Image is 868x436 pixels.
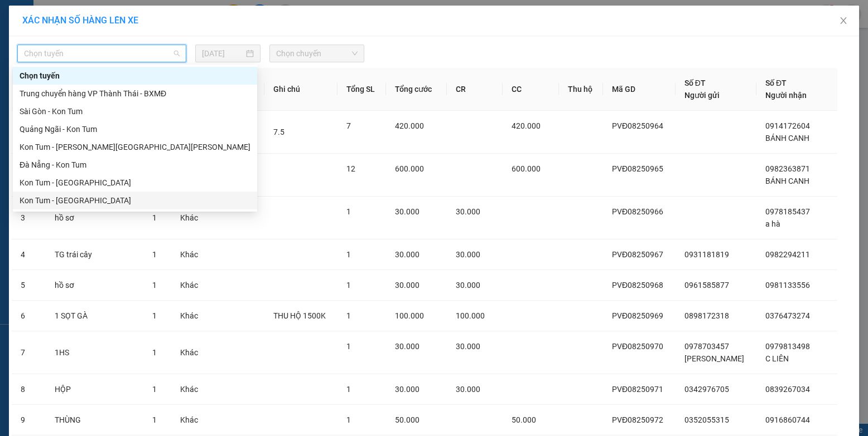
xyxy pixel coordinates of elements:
span: 30.000 [395,385,419,394]
span: C LIÊN [765,354,789,363]
td: 1 [12,111,46,154]
div: Kon Tum - [GEOGRAPHIC_DATA] [20,177,250,189]
div: Kon Tum - [GEOGRAPHIC_DATA] [20,194,250,207]
span: PVĐ08250971 [612,385,663,394]
span: PVĐ08250965 [612,164,663,173]
div: Quảng Ngãi - Kon Tum [13,120,257,138]
span: 0376473274 [765,311,810,320]
span: 0978185437 [765,207,810,216]
span: 30.000 [395,250,419,259]
div: Trung chuyển hàng VP Thành Thái - BXMĐ [13,85,257,102]
span: 1 [346,342,351,351]
th: CC [503,68,558,111]
span: 0342976705 [684,385,729,394]
th: CR [447,68,503,111]
div: Kon Tum - Sài Gòn [13,192,257,209]
th: STT [12,68,46,111]
div: Chọn tuyến [20,70,250,82]
span: 1 [346,415,351,424]
td: 6 [12,301,46,331]
span: 0839267034 [765,385,810,394]
span: 50.000 [512,415,536,424]
span: 0982294211 [765,250,810,259]
span: 600.000 [395,164,424,173]
span: Số ĐT [684,79,706,87]
td: 1HS [46,331,144,374]
div: Trung chuyển hàng VP Thành Thái - BXMĐ [20,87,250,100]
span: 1 [152,250,157,259]
span: 1 [346,250,351,259]
button: Close [828,6,859,37]
th: Tổng SL [337,68,386,111]
span: 1 [346,385,351,394]
div: Chọn tuyến [13,67,257,85]
span: Số ĐT [765,79,787,87]
td: hồ sơ [46,197,144,239]
span: PVĐ08250967 [612,250,663,259]
td: 3 [12,197,46,239]
span: a hà [765,219,780,228]
span: PVĐ08250969 [612,311,663,320]
span: close [839,16,848,25]
span: XÁC NHẬN SỐ HÀNG LÊN XE [22,15,138,26]
span: [PERSON_NAME] [684,354,744,363]
span: 0979813498 [765,342,810,351]
td: 1 SỌT GÀ [46,301,144,331]
span: 30.000 [395,281,419,290]
td: 8 [12,374,46,405]
td: Khác [171,239,209,270]
span: 7 [346,121,351,130]
td: Khác [171,374,209,405]
span: 600.000 [512,164,541,173]
span: 1 [346,311,351,320]
span: 420.000 [512,121,541,130]
div: Đà Nẵng - Kon Tum [20,159,250,171]
td: 9 [12,405,46,435]
div: Quảng Ngãi - Kon Tum [20,123,250,135]
span: 100.000 [456,311,485,320]
th: Mã GD [603,68,676,111]
div: Kon Tum - [PERSON_NAME][GEOGRAPHIC_DATA][PERSON_NAME] [20,141,250,153]
td: Khác [171,301,209,331]
span: 100.000 [395,311,424,320]
td: Khác [171,331,209,374]
span: 30.000 [395,207,419,216]
div: Kon Tum - Đà Nẵng [13,174,257,192]
span: 1 [346,207,351,216]
span: 30.000 [395,342,419,351]
span: 30.000 [456,281,480,290]
span: BÁNH CANH [765,177,809,185]
div: Sài Gòn - Kon Tum [13,102,257,120]
th: Thu hộ [559,68,603,111]
span: 1 [152,385,157,394]
span: 0982363871 [765,164,810,173]
input: 15/08/2025 [202,47,244,60]
span: 0914172604 [765,121,810,130]
span: 0931181819 [684,250,729,259]
span: Chọn tuyến [24,45,180,62]
span: 12 [346,164,355,173]
td: 4 [12,239,46,270]
span: 0981133556 [765,281,810,290]
span: 7.5 [273,128,284,136]
td: HỘP [46,374,144,405]
span: 1 [152,213,157,222]
div: Đà Nẵng - Kon Tum [13,156,257,174]
span: 420.000 [395,121,424,130]
span: BÁNH CANH [765,134,809,143]
span: 0978703457 [684,342,729,351]
span: 30.000 [456,385,480,394]
span: 1 [346,281,351,290]
span: 1 [152,281,157,290]
span: 1 [152,311,157,320]
span: 30.000 [456,207,480,216]
td: Khác [171,405,209,435]
span: 0961585877 [684,281,729,290]
th: Ghi chú [264,68,338,111]
td: 2 [12,154,46,197]
td: THÙNG [46,405,144,435]
span: 1 [152,415,157,424]
span: Chọn chuyến [276,45,358,62]
span: THU HỘ 1500K [273,311,326,320]
span: PVĐ08250972 [612,415,663,424]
